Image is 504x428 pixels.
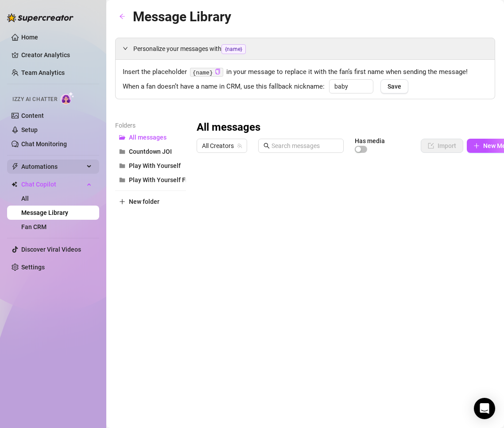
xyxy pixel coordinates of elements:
span: plus [119,198,125,205]
article: Message Library [133,6,231,27]
a: Team Analytics [21,69,65,76]
a: Discover Viral Videos [21,246,81,253]
span: Automations [21,160,84,174]
button: New folder [115,195,186,209]
button: All messages [115,130,186,144]
span: Countdown JOI [129,148,172,155]
article: Has media [355,138,385,144]
span: All messages [129,134,167,141]
article: Folders [115,121,186,130]
img: logo-BBDzfeDw.svg [7,13,74,22]
span: Save [388,83,401,90]
span: New folder [129,198,159,205]
a: All [21,195,29,202]
a: Setup [21,126,38,133]
span: Chat Copilot [21,177,84,191]
a: Chat Monitoring [21,140,67,148]
span: team [237,143,242,148]
span: plus [473,143,480,149]
a: Home [21,34,38,41]
span: arrow-left [119,13,125,19]
span: folder [119,177,125,183]
button: Save [380,79,408,93]
div: Personalize your messages with{name} [116,38,495,59]
span: Personalize your messages with [133,44,488,54]
a: Content [21,112,44,119]
a: Settings [21,264,45,271]
img: AI Chatter [61,92,74,105]
a: Message Library [21,209,68,216]
span: expanded [123,46,128,51]
span: When a fan doesn’t have a name in CRM, use this fallback nickname: [123,82,325,92]
span: thunderbolt [12,163,19,170]
span: {name} [221,44,246,54]
button: Import [421,139,463,153]
button: Click to Copy [215,69,221,75]
a: Fan CRM [21,223,47,230]
span: search [264,143,270,149]
button: Countdown JOI [115,144,186,159]
img: Chat Copilot [12,181,17,187]
span: Play With Yourself [129,162,181,169]
span: Play With Yourself Free [129,176,195,183]
a: Creator Analytics [21,48,92,62]
span: folder [119,148,125,155]
div: Open Intercom Messenger [474,398,495,419]
span: All Creators [202,139,242,152]
h3: All messages [197,121,260,135]
span: copy [215,69,221,74]
button: Play With Yourself Free [115,173,186,187]
span: folder-open [119,134,125,140]
span: folder [119,163,125,169]
input: Search messages [271,141,338,151]
code: {name} [190,68,223,77]
button: Play With Yourself [115,159,186,173]
span: Insert the placeholder in your message to replace it with the fan’s first name when sending the m... [123,67,488,78]
span: Izzy AI Chatter [12,95,57,104]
